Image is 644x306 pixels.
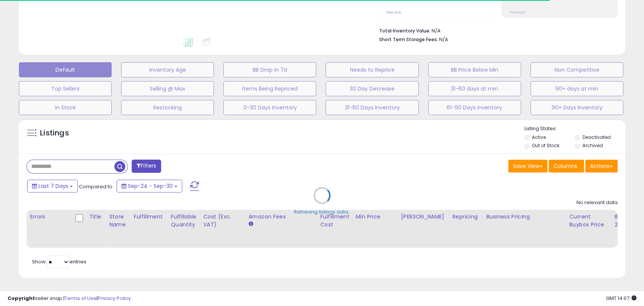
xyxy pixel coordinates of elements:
button: Inventory Age [121,62,214,77]
button: 61-90 Days Inventory [428,100,521,115]
button: BB Drop in 7d [223,62,316,77]
button: 30 Day Decrease [326,81,418,96]
button: Selling @ Max [121,81,214,96]
button: 31-60 days at min [428,81,521,96]
button: 90+ Days Inventory [530,100,623,115]
button: Top Sellers [19,81,112,96]
button: Needs to Reprice [326,62,418,77]
button: BB Price Below Min [428,62,521,77]
li: N/A [379,26,612,35]
strong: Copyright [8,295,35,302]
button: Restocking [121,100,214,115]
button: Non Competitive [530,62,623,77]
small: Prev: N/A [386,10,401,15]
a: Privacy Policy [98,295,131,302]
b: Short Term Storage Fees: [379,36,438,43]
span: N/A [439,36,448,43]
button: 0-30 Days Inventory [223,100,316,115]
div: seller snap | | [8,295,131,302]
small: Prev: N/A [510,10,524,15]
button: 90+ days at min [530,81,623,96]
a: Terms of Use [65,295,97,302]
button: Default [19,62,112,77]
b: Total Inventory Value: [379,28,430,34]
button: 31-60 Days Inventory [326,100,418,115]
div: Retrieving listings data.. [294,209,350,215]
button: In Stock [19,100,112,115]
button: Items Being Repriced [223,81,316,96]
span: 2025-10-8 14:07 GMT [606,295,636,302]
